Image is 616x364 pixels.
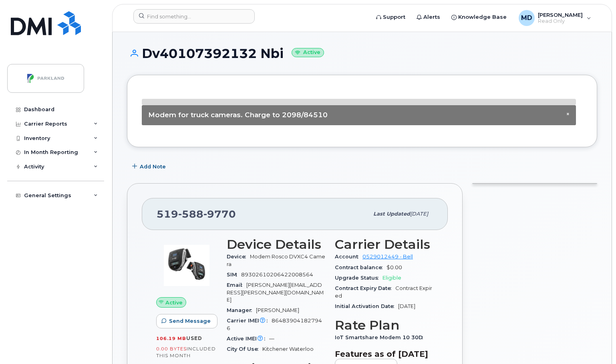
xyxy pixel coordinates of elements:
[335,264,387,270] span: Contract balance
[156,314,217,328] button: Send Message
[227,272,241,278] span: SIM
[178,208,203,220] span: 588
[335,285,395,291] span: Contract Expiry Date
[362,254,413,260] a: 0529012449 - Bell
[227,346,262,352] span: City Of Use
[227,318,272,324] span: Carrier IMEI
[186,335,202,341] span: used
[335,285,432,298] span: Contract Expired
[156,346,216,359] span: included this month
[227,282,324,303] span: [PERSON_NAME][EMAIL_ADDRESS][PERSON_NAME][DOMAIN_NAME]
[163,241,211,289] img: image20231002-3703462-1rmyrt6.jpeg
[227,254,250,260] span: Device
[169,317,211,325] span: Send Message
[335,334,427,340] span: IoT Smartshare Modem 10 30D
[335,318,433,332] h3: Rate Plan
[227,307,256,313] span: Manager
[227,237,325,252] h3: Device Details
[203,208,236,220] span: 9770
[157,208,236,220] span: 519
[148,111,328,119] span: Modem for truck cameras. Charge to 2098/84510
[335,303,398,309] span: Initial Activation Date
[410,211,428,217] span: [DATE]
[165,299,183,306] span: Active
[227,318,322,331] span: 864839041827946
[127,46,597,60] h1: Dv40107392132 Nbi
[269,336,274,342] span: —
[335,237,433,252] h3: Carrier Details
[373,211,410,217] span: Last updated
[156,346,187,352] span: 0.00 Bytes
[387,264,402,270] span: $0.00
[335,254,362,260] span: Account
[335,275,382,281] span: Upgrade Status
[227,282,246,288] span: Email
[382,275,401,281] span: Eligible
[292,48,324,57] small: Active
[140,163,166,170] span: Add Note
[566,111,570,117] span: ×
[127,159,173,174] button: Add Note
[156,336,186,341] span: 106.19 MB
[256,307,299,313] span: [PERSON_NAME]
[227,254,325,267] span: Modem Rosco DVXC4 Camera
[241,272,313,278] span: 89302610206422008564
[566,112,570,117] button: Close
[335,349,433,359] h3: Features as of [DATE]
[398,303,415,309] span: [DATE]
[262,346,314,352] span: Kitchener Waterloo
[227,336,269,342] span: Active IMEI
